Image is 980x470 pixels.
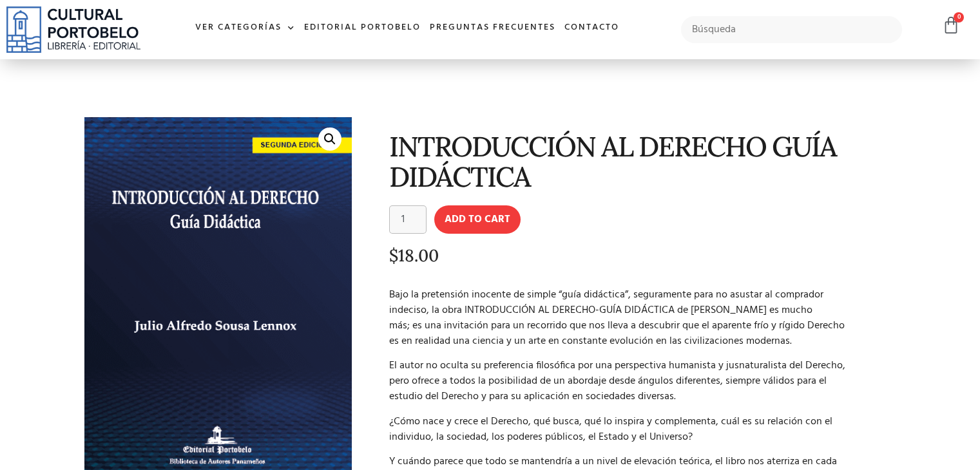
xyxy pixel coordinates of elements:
button: Add to cart [434,205,521,234]
p: El autor no oculta su preferencia filosófica por una perspectiva humanista y jusnaturalista del D... [389,358,892,404]
a: Preguntas frecuentes [425,14,560,42]
span: 0 [954,12,964,23]
input: Product quantity [389,205,427,234]
bdi: 18.00 [389,245,439,266]
p: ¿Cómo nace y crece el Derecho, qué busca, qué lo inspira y complementa, cuál es su relación con e... [389,414,892,445]
h1: INTRODUCCIÓN AL DERECHO GUÍA DIDÁCTICA [389,131,892,193]
a: 0 [942,16,960,35]
span: $ [389,245,398,266]
a: Editorial Portobelo [300,14,425,42]
a: Contacto [560,14,624,42]
a: Ver Categorías [191,14,300,42]
input: Búsqueda [681,16,902,43]
p: Bajo la pretensión inocente de simple “guía didáctica”, seguramente para no asustar al comprador ... [389,287,892,349]
a: 🔍 [318,127,341,151]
